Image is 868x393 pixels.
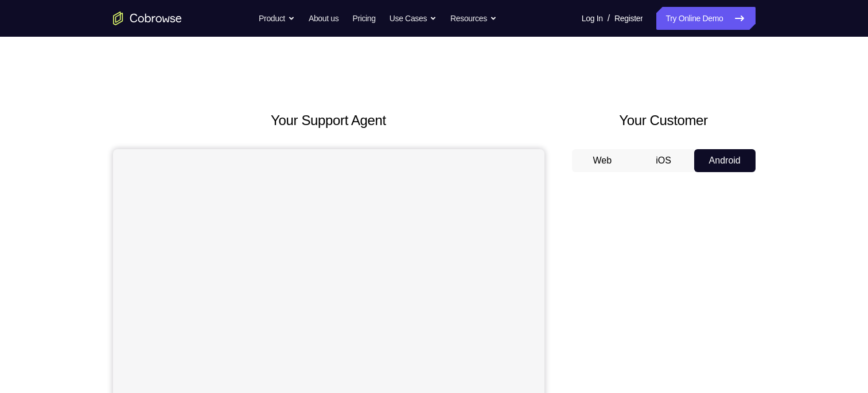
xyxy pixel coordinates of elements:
[309,7,338,30] a: About us
[113,11,182,25] a: Go to the home page
[582,7,603,30] a: Log In
[572,149,633,172] button: Web
[572,110,756,131] h2: Your Customer
[259,7,295,30] button: Product
[614,7,643,30] a: Register
[656,7,755,30] a: Try Online Demo
[390,7,437,30] button: Use Cases
[352,7,375,30] a: Pricing
[633,149,694,172] button: iOS
[113,110,544,131] h2: Your Support Agent
[608,11,610,25] span: /
[450,7,497,30] button: Resources
[694,149,756,172] button: Android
